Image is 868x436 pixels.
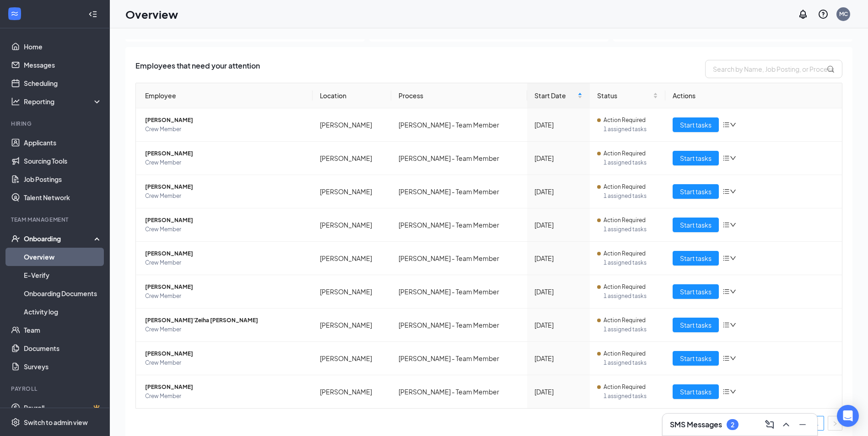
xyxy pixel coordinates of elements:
span: Crew Member [145,125,305,134]
button: Start tasks [673,351,719,366]
td: [PERSON_NAME] [313,242,391,275]
th: Employee [136,83,313,108]
input: Search by Name, Job Posting, or Process [705,60,842,78]
span: [PERSON_NAME] [145,116,305,125]
div: Onboarding [24,234,94,243]
span: Status [597,90,651,101]
td: [PERSON_NAME] - Team Member [391,342,527,375]
div: [DATE] [534,153,582,163]
th: Location [313,83,391,108]
a: Sourcing Tools [24,152,102,170]
button: ChevronUp [779,417,793,432]
td: [PERSON_NAME] - Team Member [391,375,527,408]
span: down [730,155,736,161]
div: MC [839,10,848,18]
h3: SMS Messages [670,420,722,430]
div: [DATE] [534,353,582,363]
button: ComposeMessage [762,417,777,432]
span: Action Required [604,316,646,325]
div: [DATE] [534,220,582,230]
td: [PERSON_NAME] [313,375,391,408]
td: [PERSON_NAME] [313,175,391,208]
span: Crew Member [145,358,305,367]
td: [PERSON_NAME] - Team Member [391,242,527,275]
span: Action Required [604,349,646,358]
button: Start tasks [673,384,719,399]
span: [PERSON_NAME] [145,282,305,292]
span: Start tasks [680,320,712,330]
svg: Collapse [88,10,97,19]
span: 1 assigned tasks [604,358,658,367]
span: Start tasks [680,287,712,297]
span: Crew Member [145,325,305,334]
a: Overview [24,248,102,266]
span: bars [722,121,730,128]
span: Start tasks [680,120,712,130]
span: Action Required [604,116,646,125]
span: Action Required [604,282,646,292]
div: Hiring [11,120,100,128]
span: Action Required [604,182,646,191]
span: bars [722,321,730,329]
a: Activity log [24,303,102,321]
span: 1 assigned tasks [604,292,658,301]
span: Start tasks [680,220,712,230]
span: [PERSON_NAME] [145,149,305,158]
button: Start tasks [673,117,719,132]
td: [PERSON_NAME] [313,208,391,242]
span: 1 assigned tasks [604,125,658,134]
div: Reporting [24,97,102,106]
span: Employees that need your attention [135,60,260,78]
div: [DATE] [534,387,582,397]
span: Action Required [604,249,646,258]
span: Crew Member [145,292,305,301]
span: [PERSON_NAME] [145,249,305,258]
span: down [730,322,736,328]
span: [PERSON_NAME] [145,349,305,358]
a: Documents [24,339,102,357]
span: Start Date [534,90,576,101]
button: Start tasks [673,284,719,299]
span: Action Required [604,383,646,392]
div: Payroll [11,385,100,393]
span: Start tasks [680,153,712,163]
span: [PERSON_NAME] [145,182,305,191]
svg: Analysis [11,97,20,106]
td: [PERSON_NAME] [313,108,391,142]
svg: ChevronUp [781,419,792,430]
span: bars [722,154,730,162]
span: down [730,222,736,228]
span: down [730,255,736,261]
button: right [828,416,842,431]
th: Status [590,83,665,108]
a: Messages [24,56,102,74]
span: [PERSON_NAME] [145,216,305,225]
a: PayrollCrown [24,399,102,417]
svg: Minimize [797,419,808,430]
span: Start tasks [680,186,712,197]
span: bars [722,388,730,395]
span: Crew Member [145,191,305,201]
button: Minimize [795,417,810,432]
td: [PERSON_NAME] - Team Member [391,208,527,242]
td: [PERSON_NAME] - Team Member [391,108,527,142]
span: [PERSON_NAME] [145,383,305,392]
svg: Notifications [798,9,809,20]
a: Team [24,321,102,339]
span: down [730,122,736,128]
span: Crew Member [145,258,305,267]
span: bars [722,221,730,229]
div: Switch to admin view [24,418,88,427]
span: down [730,355,736,362]
button: Start tasks [673,184,719,199]
span: 1 assigned tasks [604,158,658,167]
td: [PERSON_NAME] [313,142,391,175]
svg: Settings [11,418,20,427]
span: right [832,421,838,426]
span: bars [722,255,730,262]
button: Start tasks [673,251,719,266]
a: Surveys [24,357,102,376]
span: [PERSON_NAME]’Zeiha [PERSON_NAME] [145,316,305,325]
a: Onboarding Documents [24,284,102,303]
span: down [730,288,736,295]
